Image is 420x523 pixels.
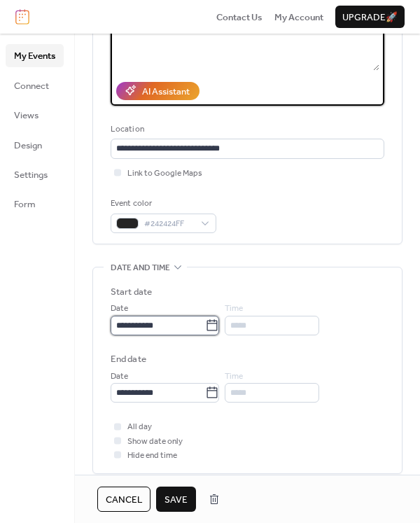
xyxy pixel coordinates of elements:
[111,352,146,366] div: End date
[216,11,262,25] span: Contact Us
[156,487,196,512] button: Save
[6,74,64,97] a: Connect
[97,487,150,512] button: Cancel
[144,217,194,231] span: #242424FF
[15,9,29,25] img: logo
[14,49,55,63] span: My Events
[216,10,262,24] a: Contact Us
[142,85,190,99] div: AI Assistant
[127,435,183,449] span: Show date only
[6,193,64,215] a: Form
[127,167,202,181] span: Link to Google Maps
[6,163,64,186] a: Settings
[6,44,64,67] a: My Events
[274,10,323,24] a: My Account
[111,285,152,299] div: Start date
[127,420,152,434] span: All day
[111,197,213,211] div: Event color
[14,109,38,123] span: Views
[225,302,243,316] span: Time
[6,104,64,126] a: Views
[116,82,199,100] button: AI Assistant
[225,370,243,384] span: Time
[127,449,177,463] span: Hide end time
[14,197,36,211] span: Form
[111,123,381,137] div: Location
[14,79,49,93] span: Connect
[164,493,188,507] span: Save
[342,11,398,25] span: Upgrade 🚀
[274,11,323,25] span: My Account
[111,261,170,275] span: Date and time
[335,6,405,28] button: Upgrade🚀
[111,370,128,384] span: Date
[14,168,48,182] span: Settings
[106,493,142,507] span: Cancel
[111,302,128,316] span: Date
[14,139,42,153] span: Design
[6,134,64,156] a: Design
